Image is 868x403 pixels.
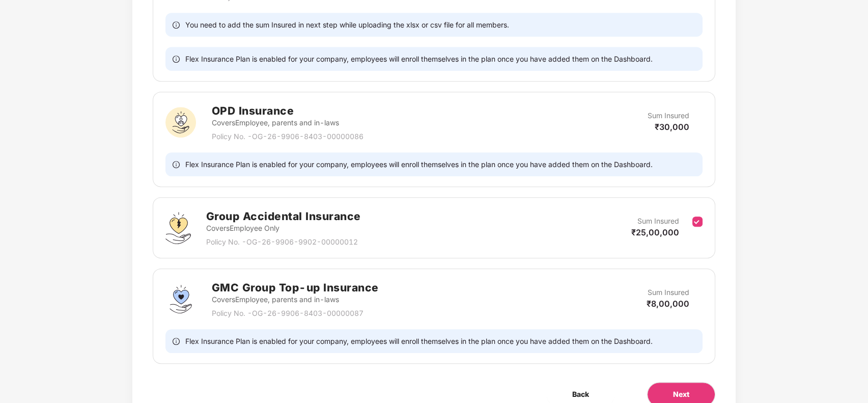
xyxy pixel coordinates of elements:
[185,336,652,346] span: Flex Insurance Plan is enabled for your company, employees will enroll themselves in the plan onc...
[165,107,196,138] img: svg+xml;base64,PHN2ZyB3aWR0aD0iNjAiIGhlaWdodD0iNjAiIHZpZXdCb3g9IjAgMCA2MCA2MCIgZmlsbD0ibm9uZSIgeG...
[647,299,689,309] span: ₹8,00,000
[211,131,363,142] p: Policy No. - OG-26-9906-8403-00000086
[211,308,378,319] p: Policy No. - OG-26-9906-8403-00000087
[173,336,180,346] span: info-circle
[631,227,679,237] span: ₹25,00,000
[572,389,589,400] span: Back
[185,159,652,169] span: Flex Insurance Plan is enabled for your company, employees will enroll themselves in the plan onc...
[165,284,196,314] img: svg+xml;base64,PHN2ZyBpZD0iU3VwZXJfVG9wLXVwX0luc3VyYW5jZSIgZGF0YS1uYW1lPSJTdXBlciBUb3AtdXAgSW5zdX...
[185,20,509,30] span: You need to add the sum Insured in next step while uploading the xlsx or csv file for all members.
[211,117,363,128] p: Covers Employee, parents and in-laws
[173,54,180,64] span: info-circle
[206,236,361,248] p: Policy No. - OG-26-9906-9902-00000012
[211,279,378,296] h2: GMC Group Top-up Insurance
[655,122,689,132] span: ₹30,000
[165,212,190,244] img: svg+xml;base64,PHN2ZyB4bWxucz0iaHR0cDovL3d3dy53My5vcmcvMjAwMC9zdmciIHdpZHRoPSI0OS4zMjEiIGhlaWdodD...
[173,20,180,30] span: info-circle
[206,208,361,225] h2: Group Accidental Insurance
[648,110,689,121] p: Sum Insured
[206,223,361,234] p: Covers Employee Only
[211,102,363,119] h2: OPD Insurance
[673,389,689,400] span: Next
[173,159,180,169] span: info-circle
[648,287,689,298] p: Sum Insured
[185,54,652,64] span: Flex Insurance Plan is enabled for your company, employees will enroll themselves in the plan onc...
[637,216,679,227] p: Sum Insured
[211,294,378,305] p: Covers Employee, parents and in-laws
